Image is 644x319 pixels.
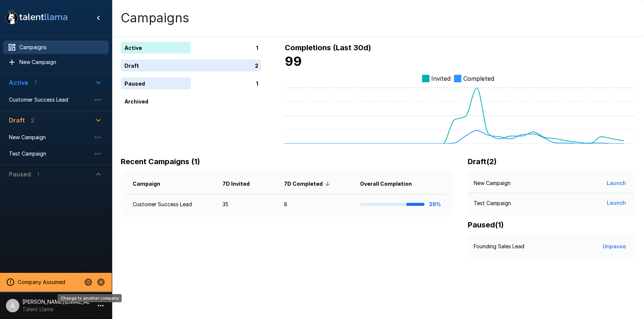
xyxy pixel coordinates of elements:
b: 39% [429,201,441,207]
p: 1 [256,44,258,52]
p: Test Campaign [474,200,511,207]
div: Change to another company [58,294,122,302]
h4: Campaigns [121,10,189,26]
b: Completions (Last 30d) [285,43,371,52]
span: 7D Invited [222,179,259,188]
b: 99 [285,54,302,69]
td: 8 [278,195,354,214]
span: 7D Completed [284,179,332,188]
b: Paused ( 1 ) [468,220,504,229]
button: Unpause [600,240,629,253]
td: Customer Success Lead [127,195,217,214]
b: Draft ( 2 ) [468,157,497,166]
b: Recent Campaigns (1) [121,157,200,166]
button: Launch [604,196,629,210]
span: Overall Completion [360,179,422,188]
td: 35 [217,195,278,214]
p: 2 [255,62,258,70]
button: Launch [604,176,629,190]
span: Campaign [133,179,170,188]
p: 1 [256,80,258,87]
p: New Campaign [474,179,511,187]
p: Founding Sales Lead [474,243,524,250]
